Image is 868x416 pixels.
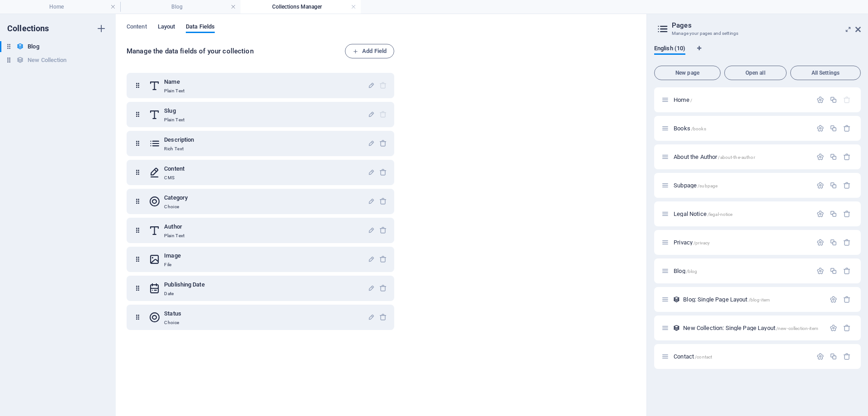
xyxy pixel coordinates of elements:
[673,296,680,303] div: This layout is used as a template for all items (e.g. a blog post) of this collection. The conten...
[164,134,194,145] h6: Description
[794,70,857,76] span: All Settings
[816,153,824,161] div: Settings
[164,308,181,319] h6: Status
[34,53,81,59] div: Domain Overview
[683,296,770,303] span: Click to open page
[24,53,32,60] img: tab_domain_overview_orange.svg
[843,96,851,104] div: The startpage cannot be deleted
[674,268,697,274] span: Click to open page
[674,153,755,160] span: Click to open page
[671,154,812,160] div: About the Author/about-the-author
[674,182,717,189] span: Click to open page
[90,53,97,60] img: tab_keywords_by_traffic_grey.svg
[345,44,394,58] button: Add Field
[843,324,851,332] div: Remove
[816,267,824,275] div: Settings
[693,240,710,245] span: /privacy
[671,354,812,359] div: Contact/contact
[790,66,861,80] button: All Settings
[7,23,49,34] h6: Collections
[353,46,387,57] span: Add Field
[164,319,181,326] p: Choice
[671,97,812,103] div: Home/
[776,326,818,331] span: /new-collection-item
[186,21,215,34] span: Data Fields
[654,43,685,56] span: English (10)
[674,210,732,217] span: Click to open page
[164,261,180,268] p: File
[658,70,717,76] span: New page
[843,296,851,303] div: Remove
[816,210,824,218] div: Settings
[158,21,175,34] span: Layout
[695,354,712,359] span: /contact
[241,2,361,12] h4: Collections Manager
[96,23,107,34] i: Create new collection
[164,192,188,203] h6: Category
[28,41,39,52] h6: Blog
[843,182,851,189] div: Remove
[671,125,812,131] div: Books/books
[843,124,851,132] div: Remove
[830,153,837,161] div: Duplicate
[816,182,824,189] div: Settings
[28,55,66,66] h6: New Collection
[24,24,99,31] div: Domain: [DOMAIN_NAME]
[673,324,680,332] div: This layout is used as a template for all items (e.g. a blog post) of this collection. The conten...
[843,153,851,161] div: Remove
[654,45,861,62] div: Language Tabs
[164,145,194,153] p: Rich Text
[120,2,241,12] h4: Blog
[698,183,717,188] span: /subpage
[708,212,733,217] span: /legal-notice
[674,96,692,103] span: Click to open page
[671,239,812,245] div: Privacy/privacy
[728,70,783,76] span: Open all
[830,353,837,360] div: Duplicate
[164,279,204,290] h6: Publishing Date
[671,211,812,217] div: Legal Notice/legal-notice
[164,290,204,297] p: Date
[127,21,147,34] span: Content
[843,267,851,275] div: Remove
[164,87,184,95] p: Plain Text
[14,14,22,22] img: logo_orange.svg
[680,296,825,302] div: Blog: Single Page Layout/blog-item
[683,325,818,331] span: Click to open page
[830,182,837,189] div: Duplicate
[816,96,824,104] div: Settings
[686,269,698,274] span: /blog
[164,77,184,87] h6: Name
[164,203,188,210] p: Choice
[127,46,345,57] h6: Manage the data fields of your collection
[671,268,812,274] div: Blog/blog
[674,125,706,132] span: Click to open page
[674,353,712,360] span: Click to open page
[691,126,706,131] span: /books
[164,221,184,232] h6: Author
[724,66,787,80] button: Open all
[671,182,812,188] div: Subpage/subpage
[164,250,180,261] h6: Image
[816,124,824,132] div: Settings
[674,239,710,246] span: Click to open page
[100,53,152,59] div: Keywords by Traffic
[830,124,837,132] div: Duplicate
[164,116,184,124] p: Plain Text
[680,325,825,331] div: New Collection: Single Page Layout/new-collection-item
[164,174,184,182] p: CMS
[830,296,837,303] div: Settings
[164,163,184,174] h6: Content
[830,96,837,104] div: Duplicate
[816,353,824,360] div: Settings
[672,29,843,38] h3: Manage your pages and settings
[830,267,837,275] div: Duplicate
[164,232,184,239] p: Plain Text
[816,239,824,246] div: Settings
[843,353,851,360] div: Remove
[843,210,851,218] div: Remove
[843,239,851,246] div: Remove
[164,105,184,116] h6: Slug
[718,155,755,160] span: /about-the-author
[749,297,770,302] span: /blog-item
